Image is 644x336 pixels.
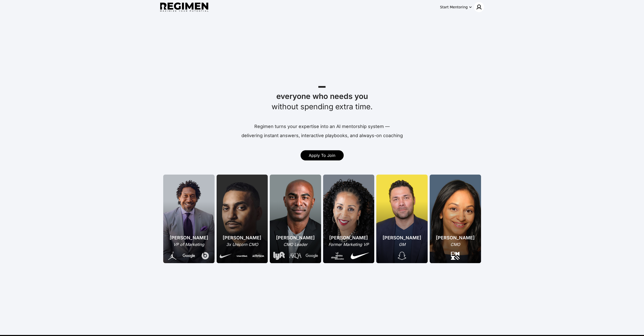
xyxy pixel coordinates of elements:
[220,234,265,241] div: [PERSON_NAME]
[165,101,479,112] div: without spending extra time.
[383,241,421,247] div: GM
[160,3,208,12] img: Regimen logo
[436,241,475,247] div: CMO
[476,4,482,10] img: user icon
[328,234,369,241] div: [PERSON_NAME]
[165,91,479,101] div: everyone who needs you
[273,234,318,241] div: [PERSON_NAME]
[383,234,421,241] div: [PERSON_NAME]
[166,241,212,247] div: VP of Marketing
[309,153,335,158] span: Apply To Join
[254,123,390,130] div: Regimen turns your expertise into an AI mentorship system —
[220,241,265,247] div: 3x Unicorn CMO
[273,241,318,247] div: CMO Leader
[241,132,403,139] div: delivering instant answers, interactive playbooks, and always-on coaching
[440,5,468,10] div: Start Mentoring
[166,234,212,241] div: [PERSON_NAME]
[328,241,369,247] div: Former Marketing VP
[301,150,344,160] a: Apply To Join
[436,234,475,241] div: [PERSON_NAME]
[439,3,473,11] button: Start Mentoring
